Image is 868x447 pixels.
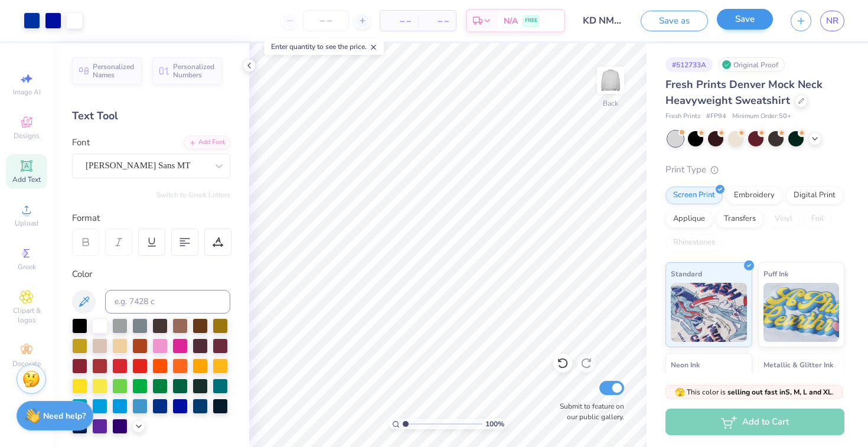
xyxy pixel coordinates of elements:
label: Font [72,136,90,149]
div: Enter quantity to see the price. [265,38,384,55]
span: Add Text [12,175,41,184]
div: Format [72,211,231,225]
div: Applique [665,210,713,228]
div: Vinyl [767,210,800,228]
div: Digital Print [786,187,843,204]
label: Submit to feature on our public gallery. [553,401,624,422]
span: N/A [504,15,518,27]
span: – – [425,15,449,27]
img: Standard [671,283,747,342]
img: Puff Ink [763,283,840,342]
div: # 512733A [665,57,713,72]
span: # FP94 [706,112,726,122]
span: FREE [525,17,537,25]
div: Original Proof [719,57,785,72]
button: Save as [641,11,708,31]
div: Transfers [716,210,763,228]
strong: selling out fast in S, M, L and XL [727,387,832,397]
div: Rhinestones [665,234,723,252]
span: Minimum Order: 50 + [732,112,791,122]
span: Metallic & Glitter Ink [763,358,833,371]
strong: Need help? [43,410,86,422]
span: Personalized Numbers [173,63,215,79]
div: Embroidery [726,187,782,204]
input: – – [303,10,349,31]
span: NR [826,14,838,28]
div: Foil [804,210,831,228]
span: Fresh Prints Denver Mock Neck Heavyweight Sweatshirt [665,77,823,107]
span: Fresh Prints [665,112,700,122]
span: Standard [671,267,702,280]
div: Print Type [665,163,844,177]
div: Color [72,267,230,281]
img: Back [599,68,622,92]
a: NR [820,11,844,31]
span: This color is . [675,387,834,397]
div: Text Tool [72,108,230,124]
span: Upload [15,218,38,228]
span: Decorate [12,359,41,368]
span: 🫣 [675,387,685,398]
span: 100 % [485,419,504,429]
button: Switch to Greek Letters [156,190,230,200]
span: Image AI [13,87,41,97]
div: Back [603,98,618,109]
div: Add Font [184,136,230,149]
input: Untitled Design [574,9,632,32]
span: Personalized Names [93,63,135,79]
span: Clipart & logos [6,306,47,325]
span: Greek [18,262,36,272]
button: Save [717,9,773,30]
span: – – [387,15,411,27]
div: Screen Print [665,187,723,204]
span: Puff Ink [763,267,788,280]
span: Neon Ink [671,358,700,371]
input: e.g. 7428 c [105,290,230,314]
span: Designs [14,131,40,141]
